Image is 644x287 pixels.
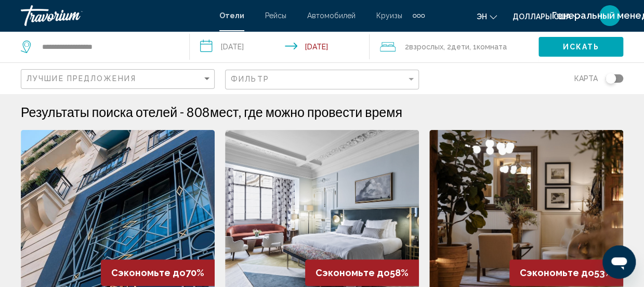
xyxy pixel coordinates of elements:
[190,31,369,62] button: Дата заезда: Sep 2, 2025 Дата выезда: Sep 4, 2025
[520,267,594,278] span: Сэкономьте до
[509,259,623,286] div: 53%
[477,43,507,51] span: Комната
[376,11,402,20] a: Круизы
[477,12,487,21] span: эн
[21,5,209,26] a: Травориум
[21,104,177,120] h1: Результаты поиска отелей
[210,104,402,120] span: мест, где можно провести время
[538,37,623,56] button: Искать
[477,9,497,24] button: Изменение языка
[27,75,212,84] mat-select: Сортировать по
[307,11,356,20] a: Автомобилей
[562,43,599,51] span: Искать
[512,12,571,21] span: Доллары США
[512,9,581,24] button: Изменить валюту
[409,43,443,51] span: Взрослых
[316,267,390,278] span: Сэкономьте до
[231,75,269,83] span: Фильтр
[443,43,451,51] font: , 2
[111,267,186,278] span: Сэкономьте до
[305,259,419,286] div: 58%
[370,31,538,62] button: Путешественники: 2 взрослых, 2 детей
[187,104,402,120] h2: 808
[219,11,244,20] a: Отели
[602,245,636,279] iframe: Button to launch messaging window
[101,259,215,286] div: 70%
[596,5,623,27] button: Пользовательское меню
[451,43,469,51] span: Дети
[405,43,409,51] font: 2
[574,71,598,86] span: Карта
[265,11,286,20] a: Рейсы
[180,104,184,120] span: -
[27,74,136,83] span: Лучшие предложения
[413,7,425,24] button: Дополнительные элементы навигации
[469,43,477,51] font: , 1
[598,74,623,83] button: Переключить карту
[225,69,419,90] button: Фильтр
